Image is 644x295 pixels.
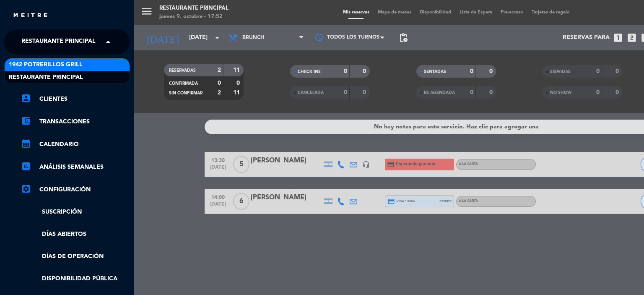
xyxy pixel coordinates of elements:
[21,161,31,171] i: assessment
[21,93,31,103] i: account_box
[21,94,130,104] a: account_boxClientes
[21,252,130,261] a: Días de Operación
[21,116,31,126] i: account_balance_wallet
[21,162,130,172] a: assessmentANÁLISIS SEMANALES
[21,185,130,195] a: Configuración
[9,73,83,82] span: Restaurante Principal
[13,13,48,19] img: MEITRE
[21,117,130,127] a: account_balance_walletTransacciones
[21,207,130,217] a: Suscripción
[21,33,96,51] span: Restaurante Principal
[21,138,31,149] i: calendar_month
[9,60,83,70] span: 1942 Potrerillos Grill
[21,230,130,239] a: Días abiertos
[21,139,130,149] a: calendar_monthCalendario
[21,184,31,194] i: settings_applications
[21,274,130,284] a: Disponibilidad pública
